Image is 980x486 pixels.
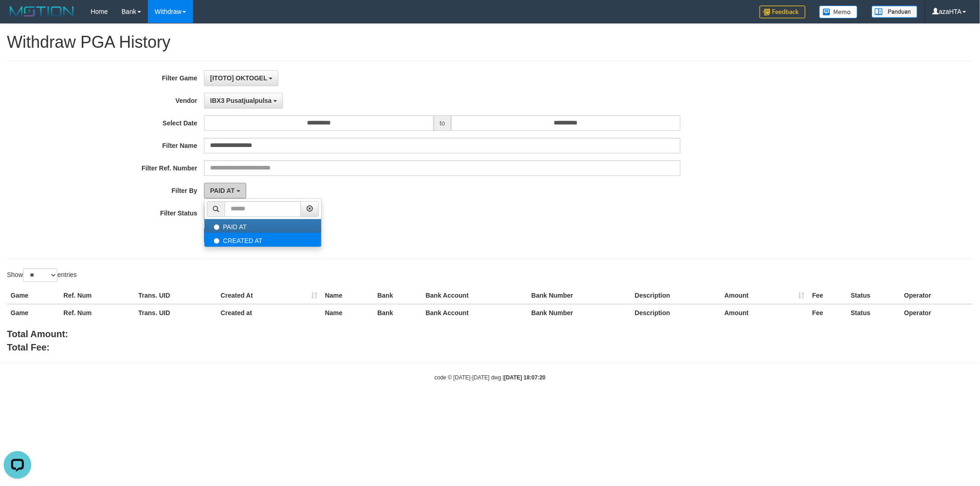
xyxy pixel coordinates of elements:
th: Bank [374,304,422,321]
button: Open LiveChat chat widget [4,4,31,31]
small: code © [DATE]-[DATE] dwg | [435,374,546,381]
span: to [434,115,451,131]
th: Created At [217,287,321,304]
img: Feedback.jpg [759,6,805,18]
th: Description [631,287,721,304]
span: IBX3 Pusatjualpulsa [210,97,272,104]
input: PAID AT [214,224,220,230]
th: Amount [721,287,809,304]
th: Name [321,304,374,321]
th: Operator [901,304,973,321]
button: [ITOTO] OKTOGEL [204,70,278,86]
th: Bank Number [527,304,631,321]
th: Bank Account [422,304,527,321]
h1: Withdraw PGA History [7,33,973,51]
label: PAID AT [204,219,321,233]
th: Created at [217,304,321,321]
th: Bank Number [527,287,631,304]
th: Bank [374,287,422,304]
th: Game [7,304,60,321]
th: Trans. UID [135,304,217,321]
b: Total Fee: [7,342,50,352]
strong: [DATE] 18:07:20 [504,374,545,381]
label: Show entries [7,268,77,282]
span: [ITOTO] OKTOGEL [210,74,267,82]
th: Amount [721,304,809,321]
th: Trans. UID [135,287,217,304]
input: CREATED AT [214,238,220,244]
th: Ref. Num [60,287,135,304]
th: Description [631,304,721,321]
th: Operator [901,287,973,304]
b: Total Amount: [7,329,68,339]
th: Status [847,287,901,304]
button: PAID AT [204,183,246,198]
img: MOTION_logo.png [7,5,77,18]
th: Fee [809,287,847,304]
button: IBX3 Pusatjualpulsa [204,93,283,108]
th: Game [7,287,60,304]
img: panduan.png [872,6,918,18]
th: Ref. Num [60,304,135,321]
th: Bank Account [422,287,527,304]
th: Name [321,287,374,304]
label: CREATED AT [204,233,321,247]
th: Fee [809,304,847,321]
span: PAID AT [210,187,234,194]
select: Showentries [23,268,57,282]
img: Button%20Memo.svg [819,6,858,18]
th: Status [847,304,901,321]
